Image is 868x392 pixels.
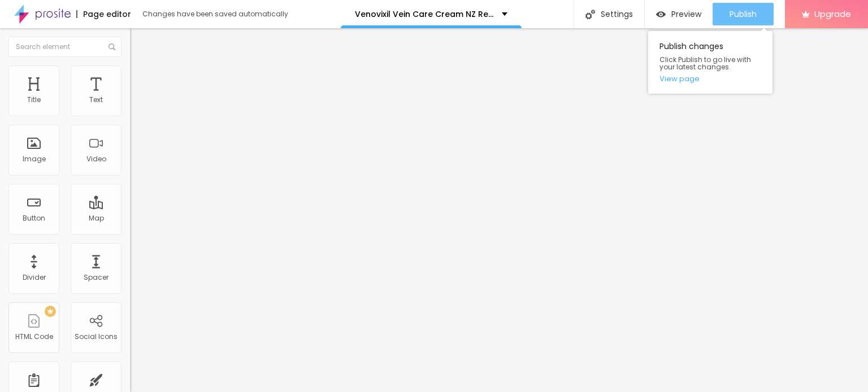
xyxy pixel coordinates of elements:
img: Icone [585,10,595,19]
img: view-1.svg [656,10,666,19]
div: Video [86,155,106,163]
div: Changes have been saved automatically [142,11,288,17]
p: Venovixil Vein Care Cream NZ Reviews and Clinically Tested Formula! [355,10,493,18]
div: Social Icons [75,333,118,341]
span: Upgrade [814,9,851,19]
div: Map [89,214,104,222]
div: Text [89,96,103,104]
a: View page [659,75,761,82]
div: Image [23,155,46,163]
img: Icone [108,43,115,50]
button: Preview [645,3,713,25]
div: Button [23,214,45,222]
button: Publish [713,3,774,25]
div: Divider [23,274,46,281]
div: Title [27,96,41,104]
iframe: Editor [130,28,868,392]
span: Publish [730,10,757,19]
div: Spacer [84,274,108,281]
span: Click Publish to go live with your latest changes. [659,56,761,71]
div: HTML Code [15,333,53,341]
input: Search element [8,37,121,57]
span: Preview [671,10,701,19]
div: Page editor [76,10,131,18]
div: Publish changes [648,31,772,94]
